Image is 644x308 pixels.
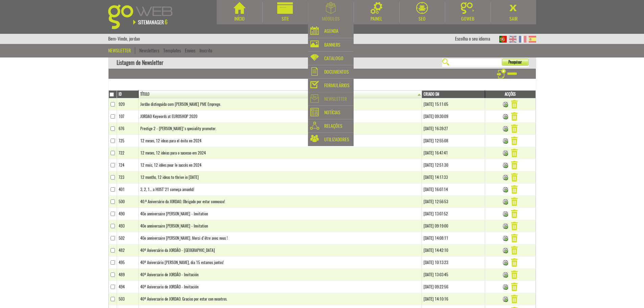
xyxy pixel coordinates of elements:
img: SEO [416,2,428,14]
img: PT [499,36,507,43]
td: 40º Aniversário da JORDÃO - [GEOGRAPHIC_DATA] [138,244,422,257]
img: Enviar Newsletter [503,297,508,302]
td: 40º Aniversario de JORDÃO - Invitación [138,269,422,281]
img: documentos [311,67,318,76]
td: [DATE] 10:13:23 [422,257,485,269]
img: EN [509,36,517,43]
td: [DATE] 13:07:52 [422,208,485,220]
div: Bem-Vindo, jordao [108,34,140,44]
td: 494 [117,281,138,293]
img: catalogo [310,54,319,61]
a: Newsletters [139,47,159,54]
div: Módulos [308,16,354,22]
a: Apagar Newsletter [511,174,518,180]
a: Apagar Newsletter [511,296,518,301]
td: 490 [117,208,138,220]
div: Agenda [324,26,338,36]
td: 920 [117,98,138,111]
td: 489 [117,269,138,281]
img: Início [234,2,245,14]
td: [DATE] 12:51:30 [422,159,485,171]
img: Remover [511,185,518,194]
a: Apagar Newsletter [511,223,518,228]
div: Site [263,16,308,22]
div: Escolha o seu idioma [455,34,497,44]
td: [DATE] 09:30:09 [422,111,485,123]
th: Acções [485,91,535,98]
td: [DATE] 09:22:56 [422,281,485,293]
img: Remover [511,137,518,145]
img: Enviar Newsletter [503,126,508,132]
img: Enviar Newsletter [503,199,508,205]
div: SEO [400,16,445,22]
td: [DATE] 14:10:16 [422,293,485,305]
img: Remover [511,234,518,242]
div: Relações [324,121,342,131]
td: 40º Aniversario de JORDÃO - Invitación [138,281,422,293]
a: Envios [185,47,195,54]
td: 40e anniversaire [PERSON_NAME] - Invitation [138,220,422,232]
td: Prestige 2 - [PERSON_NAME]'s speciality promoter. [138,123,422,135]
img: Enviar Newsletter [503,223,508,229]
td: [DATE] 12:55:08 [422,135,485,147]
img: Enviar Newsletter [503,236,508,241]
td: 40º Aniversário [PERSON_NAME], dia 15 estamos juntos! [138,257,422,269]
td: [DATE] 15:11:05 [422,98,485,111]
img: banners [310,41,319,47]
div: Documentos [324,67,349,77]
img: Remover [511,197,518,206]
span: Pesquisar [502,59,522,66]
a: Apagar Newsletter [511,150,518,155]
a: Apagar Newsletter [511,198,518,204]
td: 676 [117,123,138,135]
img: Remover [511,112,518,121]
a: Apagar Newsletter [511,235,518,240]
img: noticias [310,108,319,116]
img: Remover [511,149,518,157]
a: Criado em [424,92,484,97]
a: Apagar Newsletter [511,271,518,277]
td: [DATE] 16:47:41 [422,147,485,159]
a: Apagar Newsletter [511,247,518,253]
div: Catalogo [324,54,343,63]
td: 3, 2, 1... a HOST'21 começa amanhã! [138,184,422,196]
img: utilizadores [310,135,319,142]
td: 40.º Aniversário da JORDAO. Obrigado por estar connosco! [138,196,422,208]
img: Enviar Newsletter [503,284,508,290]
div: Início [217,16,262,22]
div: Notícias [324,108,340,117]
td: JORDAO Keywords at EUROSHOP 2020 [138,111,422,123]
td: Jordão distinguida com [PERSON_NAME] PME Emprego. [138,98,422,111]
td: 12 meses, 12 ideias para o sucesso em 2024 [138,147,422,159]
a: Apagar Newsletter [511,113,518,119]
nobr: Listagem de Newsletter [117,59,163,66]
td: [DATE] 14:08:11 [422,232,485,244]
a: Apagar Newsletter [511,138,518,143]
img: Enviar Newsletter [503,138,508,144]
img: Remover [511,295,518,303]
img: Remover [511,246,518,255]
div: Sair [491,16,536,22]
td: 503 [117,293,138,305]
a: Templates [163,47,181,54]
td: 40e anniversaire [PERSON_NAME]. Merci d'être avec nous ! [138,232,422,244]
img: Enviar Newsletter [503,163,508,168]
img: Site [277,2,293,14]
td: 40º Aniversario de JORDAO. Gracias por estar con nosotros. [138,293,422,305]
div: Newsletter [324,94,347,104]
img: Painel [371,2,382,14]
td: 725 [117,135,138,147]
td: 40e anniversaire [PERSON_NAME] - Invitation [138,208,422,220]
td: 722 [117,147,138,159]
td: 724 [117,159,138,171]
img: Enviar Newsletter [503,211,508,217]
img: FR [519,36,526,43]
img: Remover [511,222,518,230]
td: 107 [117,111,138,123]
img: Remover [511,124,518,133]
img: form [310,81,319,88]
td: 12 meses, 12 ideas para el éxito en 2024 [138,135,422,147]
td: [DATE] 14:17:33 [422,171,485,184]
img: Goweb [108,4,180,29]
img: Enviar Newsletter [503,248,508,253]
